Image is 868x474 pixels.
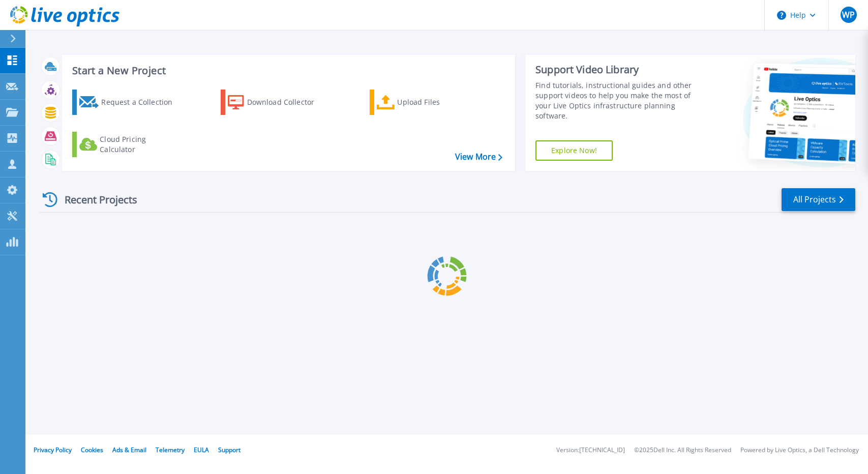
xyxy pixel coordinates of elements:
a: Ads & Email [112,446,146,454]
a: Explore Now! [535,140,613,161]
a: Cloud Pricing Calculator [72,132,186,157]
a: Support [218,446,241,454]
a: Telemetry [156,446,185,454]
div: Cloud Pricing Calculator [100,134,181,155]
a: Request a Collection [72,90,186,115]
div: Download Collector [247,92,328,112]
div: Recent Projects [39,187,151,212]
li: Powered by Live Optics, a Dell Technology [740,447,859,454]
li: © 2025 Dell Inc. All Rights Reserved [634,447,731,454]
a: Upload Files [370,90,483,115]
a: All Projects [782,188,855,211]
a: Cookies [81,446,103,454]
li: Version: [TECHNICAL_ID] [556,447,625,454]
h3: Start a New Project [72,65,502,76]
div: Support Video Library [535,63,702,76]
a: EULA [194,446,209,454]
span: WP [842,11,855,19]
div: Request a Collection [101,92,183,112]
div: Find tutorials, instructional guides and other support videos to help you make the most of your L... [535,80,702,121]
a: Privacy Policy [34,446,72,454]
div: Upload Files [397,92,478,112]
a: Download Collector [221,90,334,115]
a: View More [455,152,502,162]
